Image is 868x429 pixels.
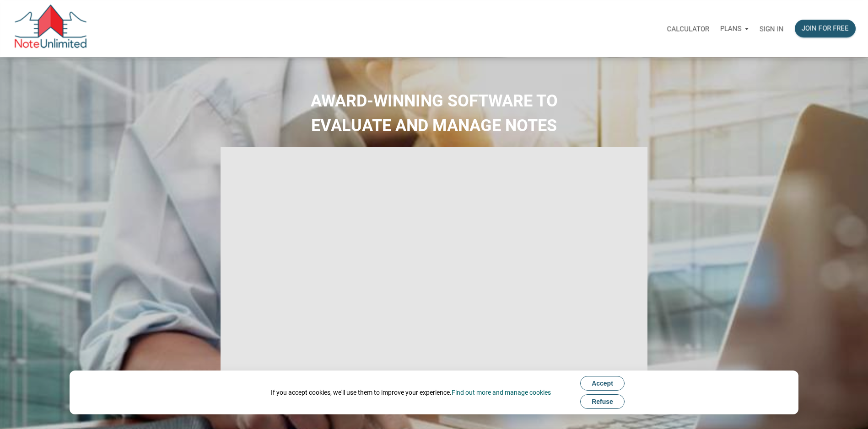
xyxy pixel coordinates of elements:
[789,14,861,43] a: Join for free
[221,147,648,387] iframe: NoteUnlimited
[754,14,789,43] a: Sign in
[760,25,784,33] p: Sign in
[720,25,742,33] p: Plans
[452,389,551,396] a: Find out more and manage cookies
[271,388,551,397] div: If you accept cookies, we'll use them to improve your experience.
[802,23,849,34] div: Join for free
[7,89,861,138] h2: AWARD-WINNING SOFTWARE TO EVALUATE AND MANAGE NOTES
[795,20,856,37] button: Join for free
[592,380,613,387] span: Accept
[715,15,754,42] button: Plans
[580,394,625,409] button: Refuse
[580,376,625,391] button: Accept
[661,14,715,43] a: Calculator
[667,25,709,33] p: Calculator
[592,398,613,405] span: Refuse
[715,14,754,43] a: Plans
